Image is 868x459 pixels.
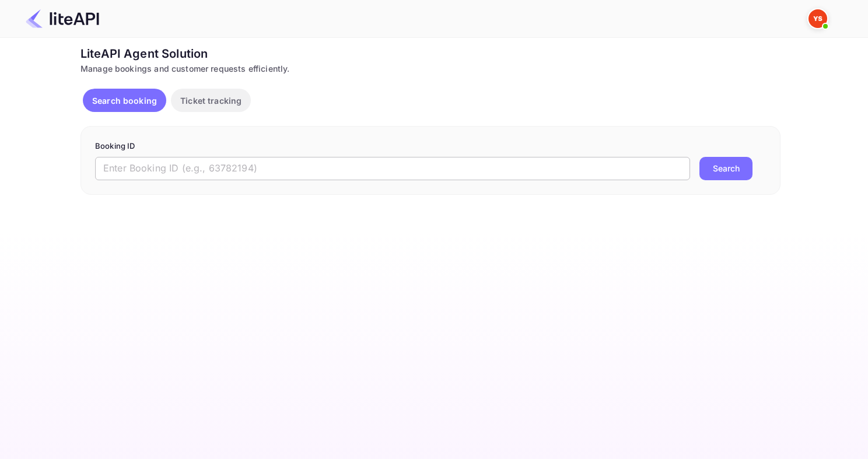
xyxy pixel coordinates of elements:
p: Search booking [92,94,157,107]
p: Booking ID [95,141,766,152]
input: Enter Booking ID (e.g., 63782194) [95,157,690,180]
button: Search [699,157,752,180]
div: LiteAPI Agent Solution [80,45,780,62]
img: LiteAPI Logo [26,9,99,28]
p: Ticket tracking [180,94,242,107]
img: Yandex Support [808,9,827,28]
div: Manage bookings and customer requests efficiently. [80,62,780,75]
